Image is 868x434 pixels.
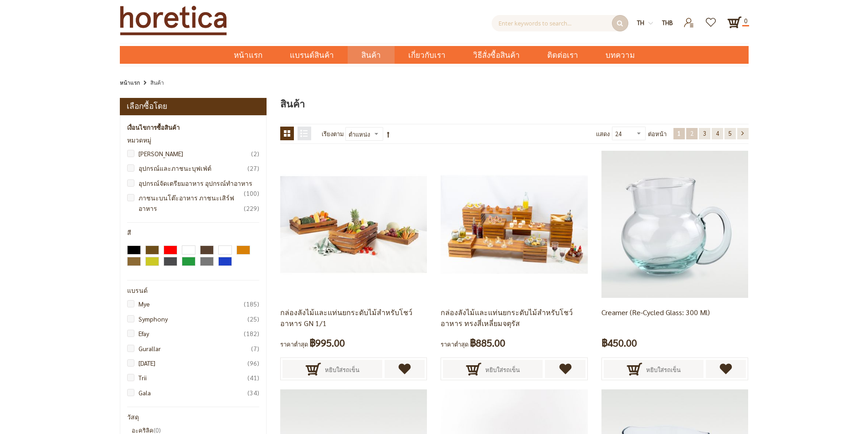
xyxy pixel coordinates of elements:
div: วัสดุ [127,414,260,421]
a: แบรนด์สินค้า [276,46,348,64]
a: Mye [132,299,260,309]
button: หยิบใส่รถเข็น [282,360,382,378]
span: 41 [247,373,259,383]
span: 2 [251,148,259,158]
span: วิธีสั่งซื้อสินค้า [473,46,520,65]
div: สี [127,230,260,236]
a: กล่องลังไม้และแท่นยกระดับไม้สำหรับโชว์อาหาร GN 1/1 [280,307,412,328]
img: กล่องลังไม้และแท่นยกระดับไม้สำหรับโชว์อาหาร ทรงสี่เหลี่ยมจตุรัส [441,151,587,297]
a: [PERSON_NAME] [132,148,260,158]
strong: ตาราง [280,127,294,140]
a: 0 [727,15,742,30]
a: 5 [724,128,736,139]
img: Creamer (Re-cycled Glass: 300 Ml) [601,151,748,297]
span: 7 [251,343,259,353]
img: dropdown-icon.svg [648,21,653,26]
span: ฿450.00 [601,334,637,351]
a: อุปกรณ์และภาชนะบุฟเฟ่ต์ [132,163,260,173]
span: ฿885.00 [470,334,505,351]
span: 27 [247,163,259,173]
span: ราคาต่ำสุด [280,340,308,348]
a: เพิ่มไปยังรายการโปรด [706,360,746,378]
a: วิธีสั่งซื้อสินค้า [459,46,534,64]
span: ติดต่อเรา [547,46,578,65]
span: 182 [244,328,259,338]
span: ฿995.00 [309,334,345,351]
a: เพิ่มไปยังรายการโปรด [545,360,586,378]
span: 2 [690,129,693,137]
a: 3 [699,128,710,139]
span: ต่อหน้า [648,127,667,141]
span: หน้าแรก [234,49,262,61]
a: Gurallar [132,343,260,353]
span: 25 [247,314,259,324]
a: บทความ [592,46,648,64]
a: กล่องลังไม้และแท่นยกระดับไม้สำหรับโชว์อาหาร ทรงสี่เหลี่ยมจตุรัส [441,307,573,328]
span: th [637,19,644,26]
span: 3 [703,129,706,137]
a: Symphony [132,314,260,324]
a: อุปกรณ์จัดเตรียมอาหาร อุปกรณ์ทำอาหาร [132,178,260,188]
span: THB [662,19,673,26]
span: 96 [247,358,259,368]
strong: เงื่อนไขการซื้อสินค้า [127,123,180,133]
img: กล่องลังไม้และแท่นยกระดับไม้สำหรับโชว์อาหาร GN 1/1 [280,151,427,297]
span: 0 [742,15,749,26]
button: หยิบใส่รถเข็น [443,360,543,378]
a: เข้าสู่ระบบ [678,15,700,23]
span: เกี่ยวกับเรา [408,46,446,65]
span: 100 [244,188,259,198]
strong: สินค้า [150,79,164,86]
span: หยิบใส่รถเข็น [646,360,681,380]
label: เรียงตาม [322,127,344,141]
a: Efay [132,328,260,338]
span: บทความ [606,46,635,65]
a: 4 [712,128,723,139]
span: แบรนด์สินค้า [290,46,334,65]
strong: เลือกซื้อโดย [127,100,167,113]
button: หยิบใส่รถเข็น [604,360,704,378]
a: เพิ่มไปยังรายการโปรด [385,360,425,378]
a: 2 [686,128,698,139]
a: Gala [132,388,260,398]
a: สินค้า [348,46,395,64]
span: 4 [716,129,719,137]
a: เกี่ยวกับเรา [395,46,459,64]
div: หมวดหมู่ [127,137,260,144]
span: หยิบใส่รถเข็น [325,360,360,380]
a: กล่องลังไม้และแท่นยกระดับไม้สำหรับโชว์อาหาร ทรงสี่เหลี่ยมจตุรัส [441,220,587,227]
span: ราคาต่ำสุด [441,340,468,348]
a: ติดต่อเรา [534,46,592,64]
a: Creamer (Re-cycled Glass: 300 Ml) [601,220,748,227]
span: 5 [729,129,732,137]
span: สินค้า [280,97,305,112]
a: Creamer (Re-cycled Glass: 300 Ml) [601,307,710,317]
span: สินค้า [361,46,381,65]
a: กล่องลังไม้และแท่นยกระดับไม้สำหรับโชว์อาหาร GN 1/1 [280,220,427,227]
a: ภาชนะบนโต๊ะอาหาร ภาชนะเสิร์ฟอาหาร [132,193,260,213]
span: แสดง [596,130,610,138]
span: หยิบใส่รถเข็น [485,360,520,380]
div: แบรนด์ [127,287,260,294]
span: 185 [244,299,259,309]
a: [DATE] [132,358,260,368]
span: 1 [678,129,681,137]
a: หน้าแรก [220,46,276,64]
span: 34 [247,388,259,398]
img: Horetica.com [120,5,227,36]
span: 229 [244,203,259,213]
a: รายการโปรด [700,15,723,23]
span: 0 [154,426,161,434]
a: หน้าแรก [120,77,140,87]
a: Trii [132,373,260,383]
